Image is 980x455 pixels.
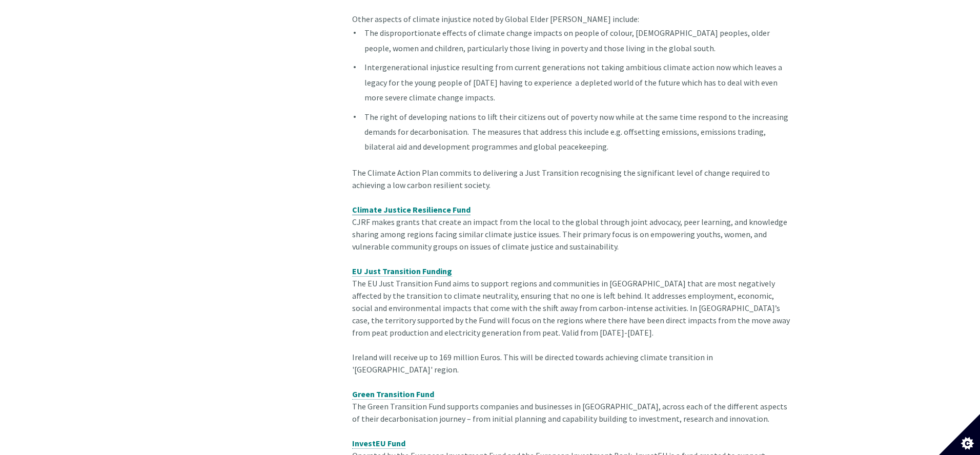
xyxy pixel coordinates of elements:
[352,266,452,277] a: EU Just Transition Funding
[352,204,471,215] a: Climate Justice Resilience Fund
[352,438,405,449] a: InvestEU Fund
[364,62,782,102] span: Intergenerational injustice resulting from current generations not taking ambitious climate actio...
[352,389,434,400] a: Green Transition Fund
[364,112,788,152] span: The right of developing nations to lift their citizens out of poverty now while at the same time ...
[352,438,405,448] strong: InvestEU Fund
[939,414,980,455] button: Set cookie preferences
[364,28,770,53] span: The disproportionate effects of climate change impacts on people of colour, [DEMOGRAPHIC_DATA] pe...
[352,266,452,276] strong: EU Just Transition Funding
[352,204,471,215] strong: Climate Justice Resilience Fund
